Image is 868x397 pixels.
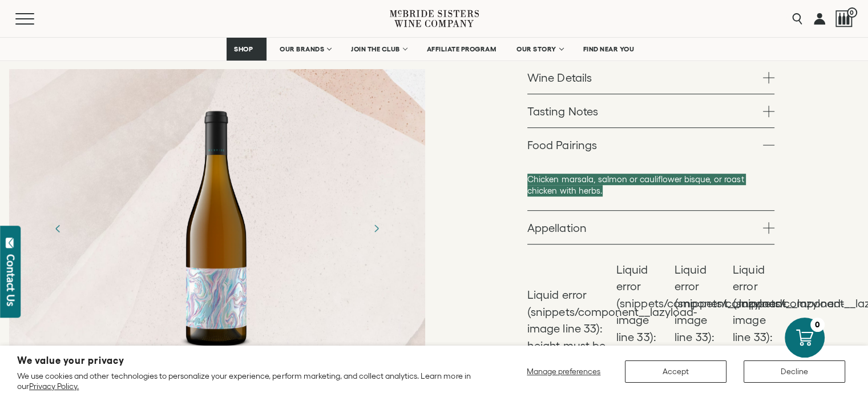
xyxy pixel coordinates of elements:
[527,94,774,127] a: Tasting Notes
[527,287,611,371] li: Liquid error (snippets/component__lazyload-image line 33): height must be a number
[516,45,556,53] span: OUR STORY
[419,38,504,61] a: AFFILIATE PROGRAM
[616,262,669,396] li: Liquid error (snippets/component__lazyload-image line 33): height must be a number
[17,356,478,366] h2: We value your privacy
[272,38,338,61] a: OUR BRANDS
[361,214,391,243] button: Next
[527,367,600,376] span: Manage preferences
[744,360,845,383] button: Decline
[527,61,774,94] a: Wine Details
[527,128,774,161] a: Food Pairings
[527,174,774,197] p: Chicken marsala, salmon or cauliflower bisque, or roast chicken with herbs.
[227,38,267,61] a: SHOP
[234,45,253,53] span: SHOP
[576,38,642,61] a: FIND NEAR YOU
[625,360,726,383] button: Accept
[344,38,414,61] a: JOIN THE CLUB
[583,45,635,53] span: FIND NEAR YOU
[17,371,478,391] p: We use cookies and other technologies to personalize your experience, perform marketing, and coll...
[280,45,324,53] span: OUR BRANDS
[520,360,608,383] button: Manage preferences
[5,254,17,306] div: Contact Us
[675,262,727,396] li: Liquid error (snippets/component__lazyload-image line 33): height must be a number
[810,318,825,332] div: 0
[15,13,56,25] button: Mobile Menu Trigger
[43,214,73,243] button: Previous
[29,382,79,391] a: Privacy Policy.
[351,45,400,53] span: JOIN THE CLUB
[509,38,570,61] a: OUR STORY
[527,211,774,244] a: Appellation
[847,7,857,18] span: 0
[733,262,785,396] li: Liquid error (snippets/component__lazyload-image line 33): height must be a number
[427,45,496,53] span: AFFILIATE PROGRAM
